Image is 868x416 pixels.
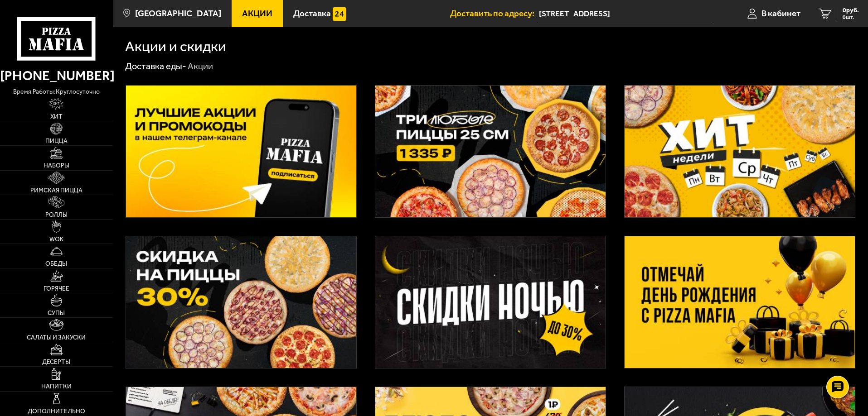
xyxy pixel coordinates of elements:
input: Ваш адрес доставки [539,5,713,22]
span: Гражданский проспект, 121/100 [539,5,713,22]
span: Салаты и закуски [27,335,86,341]
h1: Акции и скидки [125,39,226,54]
span: Десерты [42,359,70,365]
span: Акции [242,9,272,18]
span: Римская пицца [30,187,82,194]
span: [GEOGRAPHIC_DATA] [135,9,221,18]
span: 0 шт. [843,14,859,20]
span: Роллы [45,212,68,218]
span: В кабинет [761,9,800,18]
span: WOK [49,236,63,243]
span: Дополнительно [28,408,85,415]
span: Обеды [45,261,67,267]
span: 0 руб. [843,7,859,14]
span: Хит [50,114,63,120]
span: Напитки [41,383,72,390]
img: 15daf4d41897b9f0e9f617042186c801.svg [333,7,346,21]
span: Пицца [45,138,68,144]
div: Акции [188,61,213,72]
span: Доставка [293,9,331,18]
span: Наборы [44,163,69,169]
a: Доставка еды- [125,61,186,72]
span: Супы [48,310,65,316]
span: Горячее [44,286,69,292]
span: Доставить по адресу: [450,9,539,18]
